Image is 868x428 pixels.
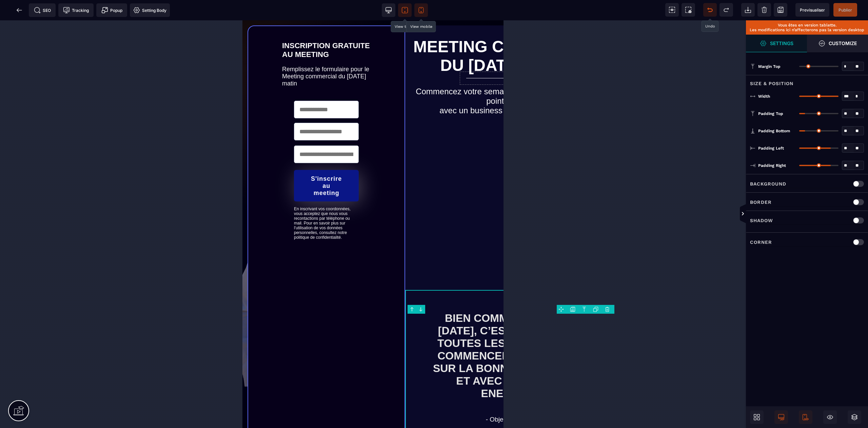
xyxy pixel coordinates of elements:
[750,216,773,225] p: Shadow
[839,7,852,13] span: Publier
[758,163,786,168] span: Padding Right
[829,41,857,46] strong: Customize
[758,111,783,116] span: Padding Top
[190,288,342,383] h1: BIEN COMMENCER SON [DATE], C’EST SE DONNER TOUTES LES CHANCES DE COMMENCER SA SEMAINE SUR LA BONN...
[682,3,695,17] span: Screenshot
[795,3,829,17] span: Preview
[52,150,116,181] button: S'inscrire au meeting
[168,14,364,58] h1: MEETING COMMERCIAL DU [DATE] MATIN
[34,7,51,14] span: SEO
[770,41,793,46] strong: Settings
[52,184,116,219] text: En inscrivant vos coordonnées, vous acceptez que nous vous recontactions par téléphone ou mail. P...
[823,410,837,424] span: Hide/Show Block
[750,198,772,206] p: Border
[749,27,865,32] p: Les modifications ici n’affecterons pas la version desktop
[40,44,128,69] text: Remplissez le formulaire pour le Meeting commercial du [DATE] matin
[63,7,89,14] span: Tracking
[774,410,788,424] span: Desktop Only
[758,64,781,69] span: Margin Top
[800,7,825,13] span: Previsualiser
[746,75,868,87] div: Size & Position
[40,19,128,40] text: INSCRIPTION GRATUITE AU MEETING
[758,145,784,151] span: Padding Left
[665,3,679,17] span: View components
[799,410,812,424] span: Mobile Only
[750,410,764,424] span: Open Blocks
[746,35,807,52] span: Settings
[749,23,865,27] p: Vous êtes en version tablette.
[750,238,772,246] p: Corner
[750,180,786,188] p: Background
[133,7,166,14] span: Setting Body
[758,94,770,99] span: Width
[101,7,122,14] span: Popup
[848,410,861,424] span: Open Layers
[168,63,364,98] h2: Commencez votre semaine entrepreneuriale par un point hebdo avec un business coach expérimenté !
[807,35,868,52] span: Open Style Manager
[758,128,790,134] span: Padding Bottom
